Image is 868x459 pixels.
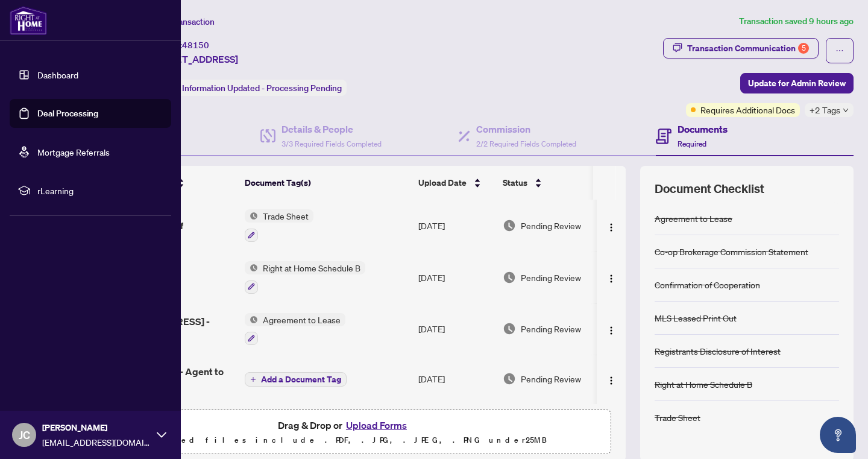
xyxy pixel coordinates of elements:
article: Transaction saved 9 hours ago [739,14,854,28]
span: Update for Admin Review [748,74,846,93]
button: Status IconTrade Sheet [245,209,313,242]
img: Logo [606,376,616,385]
th: Status [498,166,600,200]
img: Status Icon [245,313,258,326]
img: Logo [606,326,616,335]
div: Confirmation of Cooperation [655,278,760,291]
img: Status Icon [245,209,258,223]
span: rLearning [37,184,163,197]
td: [DATE] [414,200,498,252]
div: Trade Sheet [655,411,700,424]
button: Update for Admin Review [740,73,854,93]
span: [EMAIL_ADDRESS][DOMAIN_NAME] [42,435,151,449]
button: Upload Forms [342,417,410,433]
span: Pending Review [521,271,581,284]
span: Document Checklist [655,180,764,197]
span: Drag & Drop or [278,417,410,433]
span: Add a Document Tag [261,375,341,384]
span: Pending Review [521,219,581,232]
div: 5 [798,43,809,54]
span: JC [19,426,30,443]
span: Agreement to Lease [258,313,345,326]
h4: Commission [476,122,576,136]
span: Information Updated - Processing Pending [182,83,342,93]
h4: Details & People [281,122,382,136]
button: Logo [602,369,621,388]
a: Mortgage Referrals [37,147,110,157]
span: [STREET_ADDRESS] [149,52,238,66]
span: 3/3 Required Fields Completed [281,139,382,148]
td: [DATE] [414,252,498,303]
img: Status Icon [245,261,258,274]
span: View Transaction [150,16,215,27]
button: Status IconRight at Home Schedule B [245,261,365,294]
span: Status [503,176,527,189]
div: MLS Leased Print Out [655,311,737,324]
button: Logo [602,216,621,235]
span: Requires Additional Docs [700,103,795,116]
button: Transaction Communication5 [663,38,819,59]
p: Supported files include .PDF, .JPG, .JPEG, .PNG under 25 MB [85,433,603,448]
div: Transaction Communication [687,39,809,58]
a: Deal Processing [37,108,98,119]
button: Add a Document Tag [245,371,347,387]
th: Document Tag(s) [240,166,414,200]
div: Co-op Brokerage Commission Statement [655,245,808,258]
span: 48150 [182,40,209,51]
span: plus [250,376,256,382]
td: [DATE] [414,355,498,403]
button: Add a Document Tag [245,372,347,387]
h4: Documents [678,122,728,136]
a: Dashboard [37,69,78,80]
img: logo [10,6,47,35]
span: [PERSON_NAME] [42,421,151,434]
button: Open asap [820,417,856,453]
span: +2 Tags [810,103,840,117]
button: Status IconAgreement to Lease [245,313,345,346]
div: Agreement to Lease [655,212,732,225]
img: Document Status [503,271,516,284]
span: Upload Date [418,176,467,189]
td: [DATE] [414,303,498,355]
img: Document Status [503,322,516,335]
span: ellipsis [835,46,844,55]
img: Document Status [503,219,516,232]
span: Pending Review [521,372,581,385]
button: Logo [602,268,621,287]
div: Status: [149,80,347,96]
button: Logo [602,319,621,338]
span: down [843,107,849,113]
img: Logo [606,274,616,283]
div: Right at Home Schedule B [655,378,752,391]
span: Trade Sheet [258,209,313,223]
span: Right at Home Schedule B [258,261,365,274]
span: Drag & Drop orUpload FormsSupported files include .PDF, .JPG, .JPEG, .PNG under25MB [78,410,611,455]
img: Logo [606,223,616,232]
img: Document Status [503,372,516,385]
span: 2/2 Required Fields Completed [476,139,576,148]
span: Required [678,139,706,148]
div: Registrants Disclosure of Interest [655,344,781,358]
span: Pending Review [521,322,581,335]
th: Upload Date [414,166,498,200]
td: [DATE] [414,403,498,451]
